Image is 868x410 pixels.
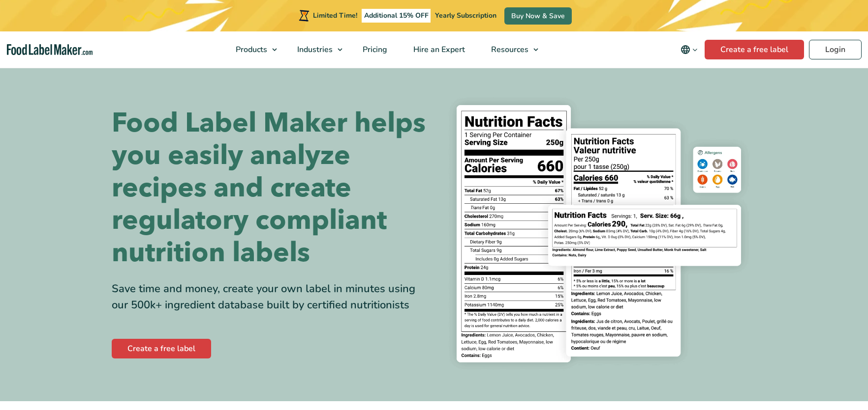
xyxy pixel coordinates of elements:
[112,339,211,358] a: Create a free label
[350,31,398,68] a: Pricing
[435,11,496,20] span: Yearly Subscription
[809,40,862,59] a: Login
[705,40,804,59] a: Create a free label
[223,31,282,68] a: Products
[294,44,334,55] span: Industries
[478,31,543,68] a: Resources
[360,44,388,55] span: Pricing
[313,11,357,20] span: Limited Time!
[401,31,476,68] a: Hire an Expert
[410,44,466,55] span: Hire an Expert
[488,44,529,55] span: Resources
[112,107,427,269] h1: Food Label Maker helps you easily analyze recipes and create regulatory compliant nutrition labels
[362,9,431,23] span: Additional 15% OFF
[504,7,572,25] a: Buy Now & Save
[233,44,268,55] span: Products
[284,31,347,68] a: Industries
[112,281,427,313] div: Save time and money, create your own label in minutes using our 500k+ ingredient database built b...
